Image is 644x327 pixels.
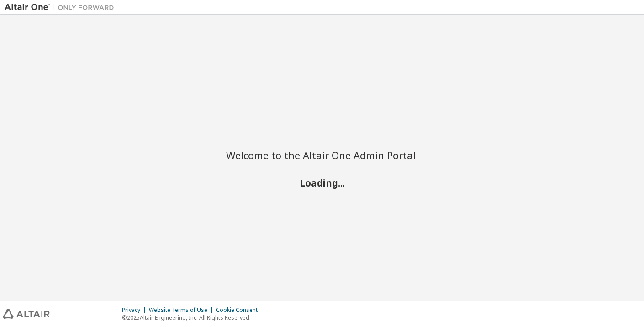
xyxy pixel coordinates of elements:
[216,306,263,314] div: Cookie Consent
[226,176,418,188] h2: Loading...
[122,306,149,314] div: Privacy
[149,306,216,314] div: Website Terms of Use
[226,149,418,161] h2: Welcome to the Altair One Admin Portal
[5,3,119,12] img: Altair One
[3,309,50,319] img: altair_logo.svg
[122,314,263,322] p: © 2025 Altair Engineering, Inc. All Rights Reserved.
